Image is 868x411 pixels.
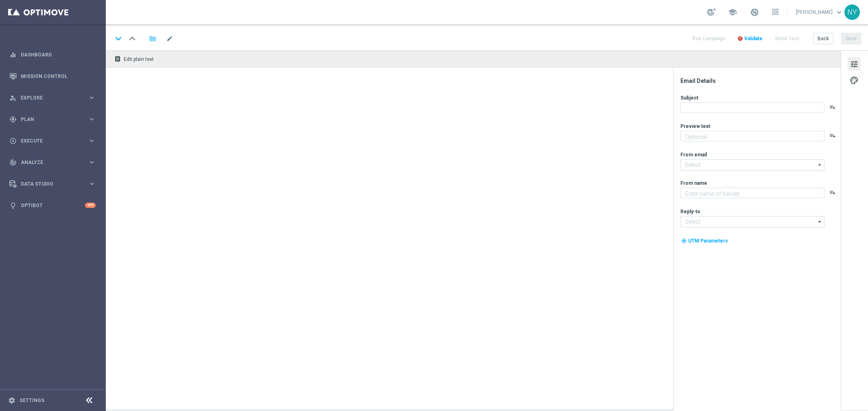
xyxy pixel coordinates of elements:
button: Save [841,33,861,44]
i: folder [149,34,157,43]
button: Mission Control [9,73,96,80]
span: palette [850,75,859,86]
label: From name [680,180,707,186]
i: keyboard_arrow_right [88,180,96,188]
a: Dashboard [21,44,96,65]
input: Select [680,216,824,227]
div: Plan [9,116,88,123]
div: Email Details [680,77,840,84]
button: playlist_add [829,132,836,139]
span: Data Studio [21,182,88,186]
div: Mission Control [9,65,96,87]
label: Preview text [680,123,710,130]
button: folder [148,32,157,45]
i: my_location [681,238,687,244]
i: equalizer [9,51,17,58]
button: receipt Edit plain text [112,54,157,64]
button: track_changes Analyze keyboard_arrow_right [9,159,96,166]
div: Data Studio [9,180,88,188]
span: Validate [744,36,763,41]
div: Optibot [9,195,96,216]
span: tune [850,59,859,69]
a: Optibot [21,195,85,216]
span: keyboard_arrow_down [835,8,844,17]
input: Select [680,159,824,171]
button: Data Studio keyboard_arrow_right [9,181,96,187]
i: lightbulb [9,202,17,209]
span: Analyze [21,160,88,165]
a: [PERSON_NAME]keyboard_arrow_down [795,6,844,18]
button: error Validate [736,33,764,44]
button: tune [848,57,861,70]
button: playlist_add [829,104,836,110]
i: person_search [9,94,17,102]
i: error [737,36,743,41]
a: Settings [20,398,44,403]
i: keyboard_arrow_right [88,115,96,123]
a: Mission Control [21,65,96,87]
span: Explore [21,95,88,100]
i: keyboard_arrow_right [88,137,96,145]
button: play_circle_outline Execute keyboard_arrow_right [9,138,96,144]
button: equalizer Dashboard [9,52,96,58]
button: person_search Explore keyboard_arrow_right [9,95,96,101]
span: UTM Parameters [688,238,728,244]
i: arrow_drop_down [816,160,824,170]
i: keyboard_arrow_down [112,32,125,45]
span: Plan [21,117,88,122]
label: From email [680,151,707,158]
label: Subject [680,95,698,101]
div: NY [844,4,860,20]
div: Analyze [9,159,88,166]
div: +10 [85,203,96,208]
div: Execute [9,137,88,145]
label: Reply-to [680,208,700,215]
i: track_changes [9,159,17,166]
button: Back [813,33,833,44]
i: keyboard_arrow_right [88,94,96,102]
i: receipt [114,56,121,62]
i: gps_fixed [9,116,17,123]
span: Execute [21,138,88,143]
div: Explore [9,94,88,102]
i: play_circle_outline [9,137,17,145]
button: gps_fixed Plan keyboard_arrow_right [9,116,96,123]
i: keyboard_arrow_right [88,158,96,166]
button: playlist_add [829,189,836,196]
span: Edit plain text [124,56,154,62]
span: school [728,8,737,17]
i: settings [8,397,15,404]
button: my_location UTM Parameters [680,236,729,245]
span: mode_edit [166,35,173,42]
button: palette [848,74,861,87]
div: Dashboard [9,44,96,65]
i: arrow_drop_down [816,216,824,227]
button: lightbulb Optibot +10 [9,202,96,209]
